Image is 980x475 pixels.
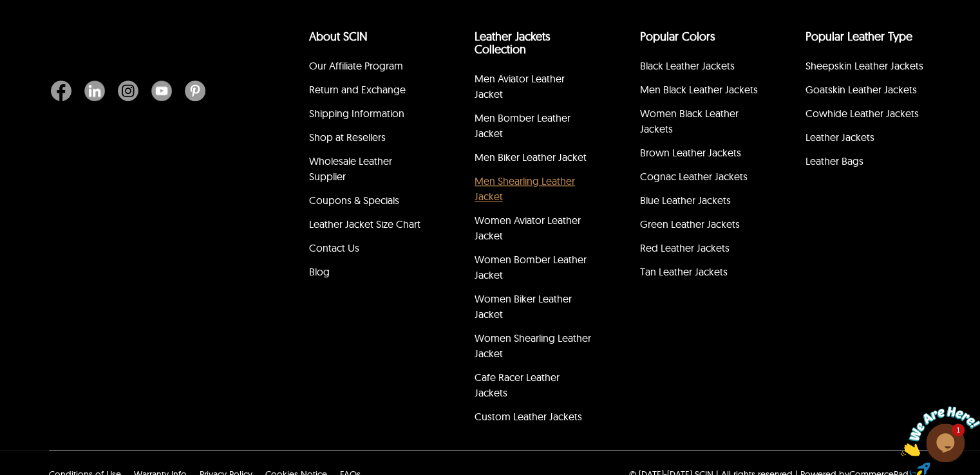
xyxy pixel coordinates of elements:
[307,80,428,104] li: Return and Exchange
[475,72,565,100] a: Men Aviator Leather Jacket
[475,111,570,140] a: Men Bomber Leather Jacket
[309,265,330,278] a: Blog
[638,56,759,80] li: Black Leather Jackets
[806,107,919,120] a: Cowhide Leather Jackets
[638,238,759,262] li: Red Leather Jackets
[307,262,428,286] li: Blog
[475,214,581,242] a: Women Aviator Leather Jacket
[475,29,551,57] a: Leather Jackets Collection
[309,59,403,72] a: Our Affiliate Program
[309,241,359,254] a: Contact Us
[475,410,582,423] a: Custom Leather Jackets
[804,56,925,80] li: Sheepskin Leather Jackets
[307,151,428,191] li: Wholesale Leather Supplier
[638,143,759,167] li: Brown Leather Jackets
[78,80,111,101] a: Linkedin
[309,154,392,183] a: Wholesale Leather Supplier
[309,83,406,96] a: Return and Exchange
[475,331,591,360] a: Women Shearling Leather Jacket
[638,104,759,143] li: Women Black Leather Jackets
[51,80,71,101] img: Facebook
[806,131,874,144] a: Leather Jackets
[178,80,205,101] a: Pinterest
[307,191,428,214] li: Coupons & Specials
[640,194,731,207] a: Blue Leather Jackets
[804,127,925,151] li: Leather Jackets
[307,238,428,262] li: Contact Us
[640,29,715,44] a: popular leather jacket colors
[51,80,78,101] a: Facebook
[475,371,560,399] a: Cafe Racer Leather Jackets
[475,253,587,281] a: Women Bomber Leather Jacket
[640,218,740,230] a: Green Leather Jackets
[806,83,917,96] a: Goatskin Leather Jackets
[473,250,594,289] li: Women Bomber Leather Jacket
[185,80,205,101] img: Pinterest
[84,80,105,101] img: Linkedin
[309,194,399,207] a: Coupons & Specials
[806,154,863,167] a: Leather Bags
[307,214,428,238] li: Leather Jacket Size Chart
[806,29,912,44] a: Popular Leather Type
[473,210,594,250] li: Women Aviator Leather Jacket
[475,292,572,321] a: Women Biker Leather Jacket
[307,127,428,151] li: Shop at Resellers
[307,56,428,80] li: Our Affiliate Program
[638,167,759,191] li: Cognac Leather Jackets
[804,104,925,127] li: Cowhide Leather Jackets
[111,80,145,101] a: Instagram
[473,108,594,147] li: Men Bomber Leather Jacket
[640,265,728,278] a: Tan Leather Jackets
[638,191,759,214] li: Blue Leather Jackets
[640,83,758,96] a: Men Black Leather Jackets
[475,174,575,203] a: Men Shearling Leather Jacket
[804,80,925,104] li: Goatskin Leather Jackets
[640,241,730,254] a: Red Leather Jackets
[473,368,594,407] li: Cafe Racer Leather Jackets
[475,151,587,163] a: Men Biker Leather Jacket
[806,59,923,72] a: Sheepskin Leather Jackets
[473,147,594,171] li: Men Biker Leather Jacket
[309,107,404,120] a: Shipping Information
[640,59,735,72] a: Black Leather Jackets
[640,170,748,183] a: Cognac Leather Jackets
[640,146,741,159] a: Brown Leather Jackets
[638,262,759,286] li: Tan Leather Jackets
[473,69,594,108] li: Men Aviator Leather Jacket
[473,328,594,368] li: Women Shearling Leather Jacket
[118,80,138,101] img: Instagram
[804,151,925,175] li: Leather Bags
[473,407,594,431] li: Custom Leather Jackets
[638,80,759,104] li: Men Black Leather Jackets
[473,289,594,328] li: Women Biker Leather Jacket
[473,171,594,210] li: Men Shearling Leather Jacket
[309,218,420,230] a: Leather Jacket Size Chart
[145,80,178,101] a: Youtube
[640,107,739,135] a: Women Black Leather Jackets
[151,80,172,101] img: Youtube
[309,29,368,44] a: About SCIN
[900,395,980,456] iframe: chat widget
[309,131,386,144] a: Shop at Resellers
[307,104,428,127] li: Shipping Information
[638,214,759,238] li: Green Leather Jackets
